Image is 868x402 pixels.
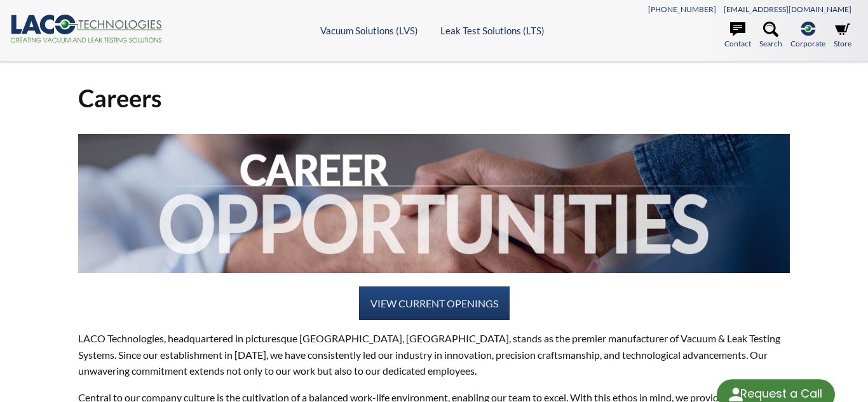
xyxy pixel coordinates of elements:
[440,25,545,36] a: Leak Test Solutions (LTS)
[648,4,716,14] a: [PHONE_NUMBER]
[78,330,789,379] p: LACO Technologies, headquartered in picturesque [GEOGRAPHIC_DATA], [GEOGRAPHIC_DATA], stands as t...
[359,286,510,321] a: VIEW CURRENT OPENINGS
[724,22,751,50] a: Contact
[790,37,825,50] span: Corporate
[724,4,851,14] a: [EMAIL_ADDRESS][DOMAIN_NAME]
[320,25,418,36] a: Vacuum Solutions (LVS)
[759,22,782,50] a: Search
[834,22,851,50] a: Store
[78,134,789,273] img: 2024-Career-Opportunities.jpg
[78,83,789,114] h1: Careers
